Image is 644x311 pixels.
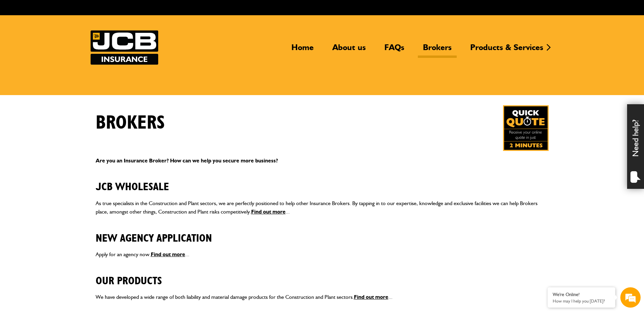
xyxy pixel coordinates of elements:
h1: Brokers [96,112,165,134]
p: We have developed a wide range of both liability and material damage products for the Constructio... [96,293,549,302]
a: Find out more [354,294,388,300]
p: Apply for an agency now. ... [96,250,549,259]
a: Find out more [151,251,185,258]
a: FAQs [379,42,409,58]
div: Need help? [627,104,644,189]
a: Brokers [418,42,457,58]
h2: New Agency Application [96,222,549,245]
img: JCB Insurance Services logo [91,30,158,65]
div: We're Online! [553,292,610,297]
p: As true specialists in the Construction and Plant sectors, we are perfectly positioned to help ot... [96,199,549,216]
a: Get your insurance quote in just 2-minutes [503,105,549,151]
p: How may I help you today? [553,298,610,304]
a: Find out more [251,208,286,215]
h2: Our Products [96,264,549,287]
a: JCB Insurance Services [91,30,158,65]
a: About us [327,42,371,58]
img: Quick Quote [503,105,549,151]
p: Are you an Insurance Broker? How can we help you secure more business? [96,156,549,165]
a: Products & Services [465,42,548,58]
a: Home [286,42,319,58]
h2: JCB Wholesale [96,170,549,193]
